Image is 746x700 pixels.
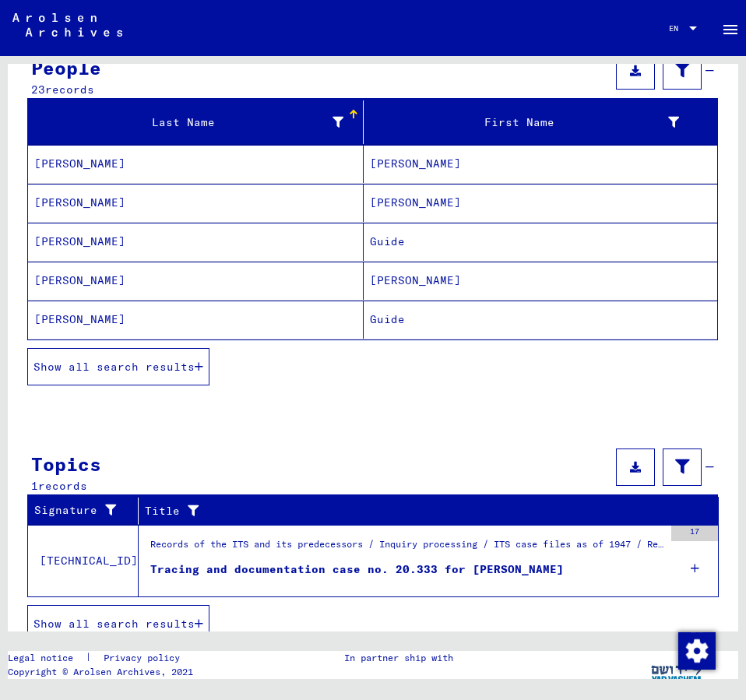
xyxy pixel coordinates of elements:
[715,12,746,44] button: Toggle sidenav
[34,498,142,523] div: Signature
[364,184,717,222] mat-cell: [PERSON_NAME]
[12,13,122,37] img: Arolsen_neg.svg
[364,223,717,261] mat-cell: Guide
[8,651,86,665] a: Legal notice
[28,223,364,261] mat-cell: [PERSON_NAME]
[721,20,740,39] mat-icon: Side nav toggle icon
[677,631,715,669] div: Change consent
[31,83,45,97] span: 23
[150,561,564,578] div: Tracing and documentation case no. 20.333 for [PERSON_NAME]
[344,651,453,665] p: In partner ship with
[678,632,716,670] img: Change consent
[28,145,364,183] mat-cell: [PERSON_NAME]
[648,651,706,690] img: yv_logo.png
[364,301,717,339] mat-cell: Guide
[34,502,126,519] div: Signature
[145,503,688,519] div: Title
[669,24,686,33] span: EN
[34,114,343,131] div: Last Name
[45,83,94,97] span: records
[33,360,195,374] span: Show all search results
[145,498,703,523] div: Title
[28,262,364,300] mat-cell: [PERSON_NAME]
[28,100,364,144] mat-header-cell: Last Name
[370,110,698,135] div: First Name
[31,54,101,82] div: People
[38,479,87,493] span: records
[28,525,139,596] td: [TECHNICAL_ID]
[150,537,663,559] div: Records of the ITS and its predecessors / Inquiry processing / ITS case files as of 1947 / Reposi...
[28,184,364,222] mat-cell: [PERSON_NAME]
[364,262,717,300] mat-cell: [PERSON_NAME]
[27,348,209,385] button: Show all search results
[8,665,199,679] p: Copyright © Arolsen Archives, 2021
[364,100,717,144] mat-header-cell: First Name
[27,605,209,642] button: Show all search results
[91,651,199,665] a: Privacy policy
[33,617,195,631] span: Show all search results
[370,114,679,131] div: First Name
[8,651,199,665] div: |
[31,450,101,478] div: Topics
[28,301,364,339] mat-cell: [PERSON_NAME]
[31,479,38,493] span: 1
[671,526,718,541] div: 17
[34,110,363,135] div: Last Name
[364,145,717,183] mat-cell: [PERSON_NAME]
